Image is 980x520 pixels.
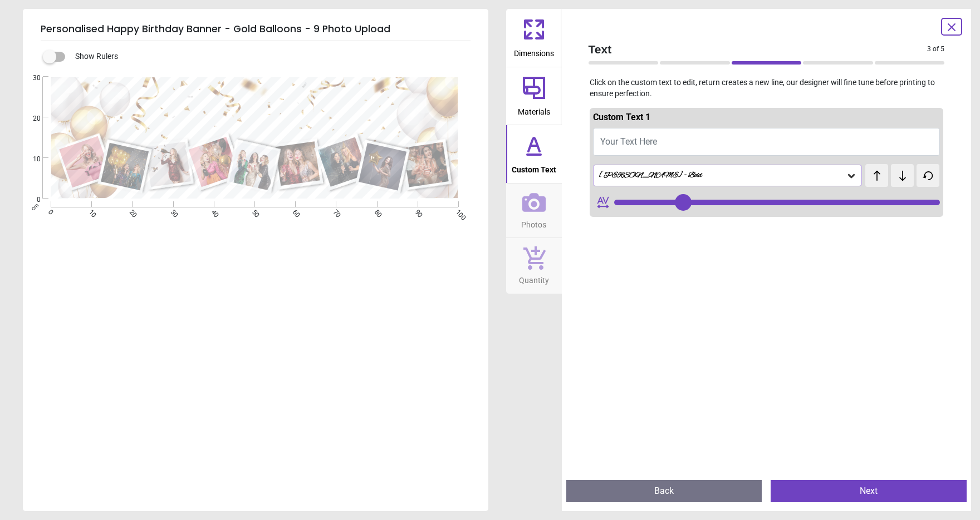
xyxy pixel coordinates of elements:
[927,44,944,54] span: 3 of 5
[19,73,41,83] span: 30
[506,238,562,294] button: Quantity
[519,270,549,286] span: Quantity
[593,112,650,122] span: Custom Text 1
[50,50,488,63] div: Show Rulers
[506,184,562,238] button: Photos
[589,41,928,57] span: Text
[580,77,954,99] p: Click on the custom text to edit, return creates a new line, our designer will fine tune before p...
[518,101,550,118] span: Materials
[771,480,967,502] button: Next
[506,67,562,125] button: Materials
[19,114,41,123] span: 20
[521,214,546,231] span: Photos
[598,171,846,180] div: [PERSON_NAME] - Bold
[514,43,554,60] span: Dimensions
[19,195,41,205] span: 0
[600,136,657,147] span: Your Text Here
[512,159,556,176] span: Custom Text
[566,480,762,502] button: Back
[506,125,562,183] button: Custom Text
[19,155,41,164] span: 10
[506,9,562,67] button: Dimensions
[41,18,471,41] h5: Personalised Happy Birthday Banner - Gold Balloons - 9 Photo Upload
[593,128,940,156] button: Your Text Here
